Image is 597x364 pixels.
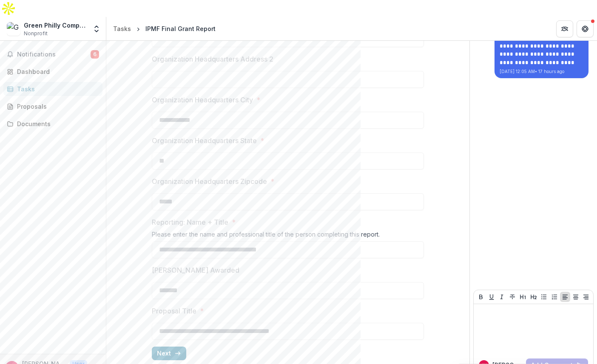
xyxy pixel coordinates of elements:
[113,24,131,33] div: Tasks
[560,292,570,302] button: Align Left
[500,68,583,75] p: [DATE] 12:05 AM • 17 hours ago
[539,292,549,302] button: Bullet List
[7,22,20,36] img: Green Philly Company
[529,292,539,302] button: Heading 2
[152,95,253,105] p: Organization Headquarters City
[24,30,48,37] span: Nonprofit
[581,292,591,302] button: Align Right
[17,85,96,93] div: Tasks
[17,67,96,76] div: Dashboard
[577,20,594,37] button: Get Help
[24,21,87,30] div: Green Philly Company
[571,292,581,302] button: Align Center
[476,292,486,302] button: Bold
[3,117,102,131] a: Documents
[17,51,91,58] span: Notifications
[152,265,239,275] p: [PERSON_NAME] Awarded
[549,292,560,302] button: Ordered List
[507,292,517,302] button: Strike
[518,292,528,302] button: Heading 1
[17,119,96,128] div: Documents
[152,231,424,241] div: Please enter the name and professional title of the person completing this report.
[110,23,134,35] a: Tasks
[3,99,102,113] a: Proposals
[110,23,219,35] nav: breadcrumb
[152,135,257,146] p: Organization Headquarters State
[91,20,102,37] button: Open entity switcher
[152,306,196,316] p: Proposal Title
[152,217,228,227] p: Reporting: Name + Title
[145,24,216,33] div: IPMF Final Grant Report
[152,347,186,360] button: Next
[152,176,267,186] p: Organization Headquarters Zipcode
[3,65,102,79] a: Dashboard
[3,48,102,61] button: Notifications6
[152,54,273,64] p: Organization Headquarters Address 2
[17,102,96,111] div: Proposals
[91,50,99,59] span: 6
[3,82,102,96] a: Tasks
[497,292,507,302] button: Italicize
[486,292,497,302] button: Underline
[556,20,573,37] button: Partners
